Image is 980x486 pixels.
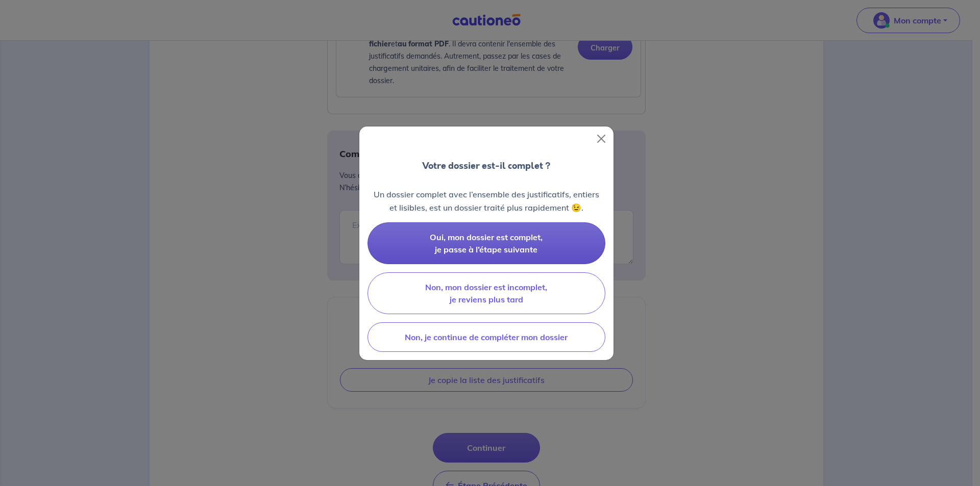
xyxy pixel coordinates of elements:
[367,322,605,352] button: Non, je continue de compléter mon dossier
[425,282,547,304] span: Non, mon dossier est incomplet, je reviens plus tard
[367,222,605,264] button: Oui, mon dossier est complet, je passe à l’étape suivante
[367,272,605,314] button: Non, mon dossier est incomplet, je reviens plus tard
[367,188,605,214] p: Un dossier complet avec l’ensemble des justificatifs, entiers et lisibles, est un dossier traité ...
[422,159,550,172] p: Votre dossier est-il complet ?
[405,332,568,342] span: Non, je continue de compléter mon dossier
[430,232,543,254] span: Oui, mon dossier est complet, je passe à l’étape suivante
[593,131,609,147] button: Close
